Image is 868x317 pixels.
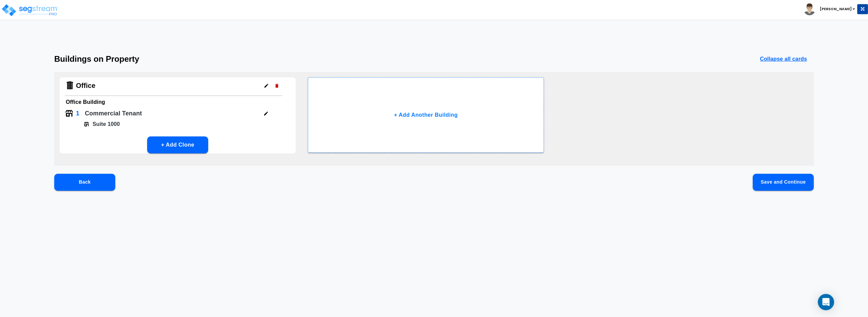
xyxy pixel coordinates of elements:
[54,54,139,64] h3: Buildings on Property
[76,81,96,90] h4: Office
[54,174,115,191] button: Back
[820,6,852,12] b: [PERSON_NAME]
[760,55,807,63] p: Collapse all cards
[76,109,79,118] p: 1
[147,136,208,153] button: + Add Clone
[66,97,290,107] h6: Office Building
[84,122,89,127] img: Tenant Icon
[753,174,814,191] button: Save and Continue
[85,109,142,118] p: Commercial Tenant
[308,77,544,153] button: + Add Another Building
[804,3,815,15] img: avatar.png
[89,120,120,128] p: Suite 1000
[818,294,834,310] div: Open Intercom Messenger
[65,109,73,117] img: Tenant Icon
[65,81,75,90] img: Building Icon
[1,3,59,17] img: logo_pro_r.png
